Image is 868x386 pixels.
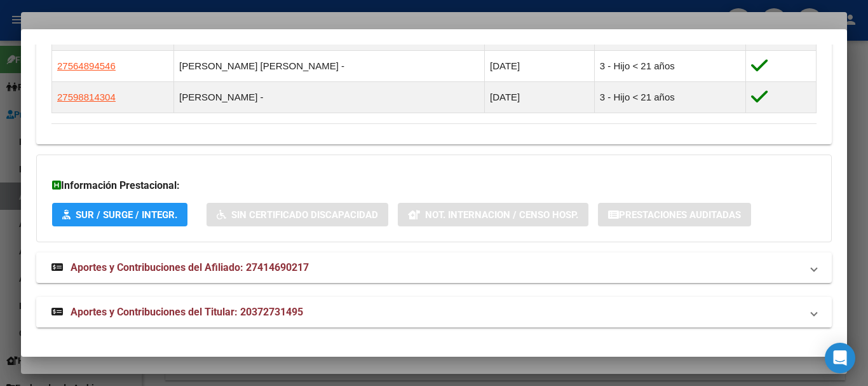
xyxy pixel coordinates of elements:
[825,343,855,373] div: Open Intercom Messenger
[425,209,578,221] span: Not. Internacion / Censo Hosp.
[485,81,595,113] td: [DATE]
[231,209,378,221] span: Sin Certificado Discapacidad
[207,203,388,226] button: Sin Certificado Discapacidad
[57,92,116,102] span: 27598814304
[52,178,816,193] h3: Información Prestacional:
[619,209,741,221] span: Prestaciones Auditadas
[36,252,832,283] mat-expansion-panel-header: Aportes y Contribuciones del Afiliado: 27414690217
[71,261,309,273] span: Aportes y Contribuciones del Afiliado: 27414690217
[71,306,303,318] span: Aportes y Contribuciones del Titular: 20372731495
[594,50,745,81] td: 3 - Hijo < 21 años
[398,203,588,226] button: Not. Internacion / Censo Hosp.
[173,50,484,81] td: [PERSON_NAME] [PERSON_NAME] -
[76,209,177,221] span: SUR / SURGE / INTEGR.
[598,203,751,226] button: Prestaciones Auditadas
[173,81,484,113] td: [PERSON_NAME] -
[485,50,595,81] td: [DATE]
[57,60,116,71] span: 27564894546
[52,203,187,226] button: SUR / SURGE / INTEGR.
[36,297,832,327] mat-expansion-panel-header: Aportes y Contribuciones del Titular: 20372731495
[594,81,745,113] td: 3 - Hijo < 21 años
